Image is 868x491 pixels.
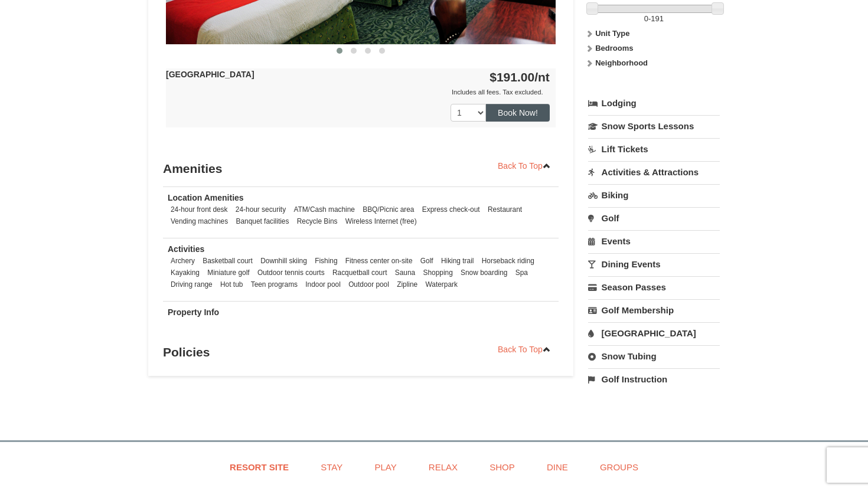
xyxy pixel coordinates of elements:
a: Play [360,454,411,480]
li: Shopping [420,267,456,279]
h3: Policies [163,341,559,364]
li: BBQ/Picnic area [360,204,417,215]
span: 0 [644,14,648,23]
li: Wireless Internet (free) [342,215,420,227]
strong: Location Amenities [168,193,244,202]
button: Book Now! [486,104,550,122]
li: Restaurant [485,204,525,215]
li: Downhill skiing [257,255,310,267]
a: Resort Site [215,454,304,480]
strong: Activities [168,244,204,254]
strong: Property Info [168,307,219,317]
strong: Unit Type [595,29,629,38]
a: Shop [475,454,530,480]
li: Miniature golf [204,267,252,279]
a: Stay [306,454,357,480]
li: Snow boarding [458,267,510,279]
span: /nt [534,70,550,84]
li: Outdoor pool [345,279,392,290]
a: Biking [588,184,720,206]
li: Basketball court [200,255,256,267]
li: Banquet facilities [233,215,292,227]
a: Dining Events [588,253,720,275]
li: Golf [417,255,436,267]
a: Lift Tickets [588,138,720,160]
a: Events [588,230,720,252]
h3: Amenities [163,157,559,181]
a: Season Passes [588,276,720,298]
li: Indoor pool [302,279,344,290]
li: ATM/Cash machine [291,204,358,215]
a: Snow Sports Lessons [588,115,720,137]
li: Racquetball court [329,267,390,279]
li: Outdoor tennis courts [254,267,328,279]
li: Spa [513,267,531,279]
a: [GEOGRAPHIC_DATA] [588,322,720,344]
div: Includes all fees. Tax excluded. [166,86,550,98]
strong: [GEOGRAPHIC_DATA] [166,70,254,79]
a: Golf Instruction [588,368,720,390]
strong: $191.00 [490,70,550,84]
a: Relax [414,454,472,480]
li: Kayaking [168,267,203,279]
span: 191 [651,14,664,23]
label: - [588,13,720,25]
li: Zipline [394,279,420,290]
li: Waterpark [423,279,461,290]
a: Activities & Attractions [588,161,720,183]
li: Fitness center on-site [342,255,416,267]
li: Vending machines [168,215,231,227]
li: Fishing [312,255,340,267]
li: Teen programs [248,279,301,290]
li: Driving range [168,279,216,290]
a: Dine [532,454,583,480]
li: Hiking trail [438,255,477,267]
a: Snow Tubing [588,345,720,367]
a: Groups [585,454,653,480]
strong: Bedrooms [595,44,633,53]
li: Recycle Bins [294,215,341,227]
li: 24-hour security [233,204,289,215]
li: Hot tub [217,279,246,290]
a: Back To Top [490,341,559,358]
li: Express check-out [419,204,483,215]
a: Lodging [588,93,720,114]
strong: Neighborhood [595,58,648,67]
a: Golf Membership [588,299,720,321]
li: Sauna [392,267,418,279]
li: Horseback riding [479,255,537,267]
li: Archery [168,255,198,267]
a: Back To Top [490,157,559,175]
a: Golf [588,207,720,229]
li: 24-hour front desk [168,204,231,215]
